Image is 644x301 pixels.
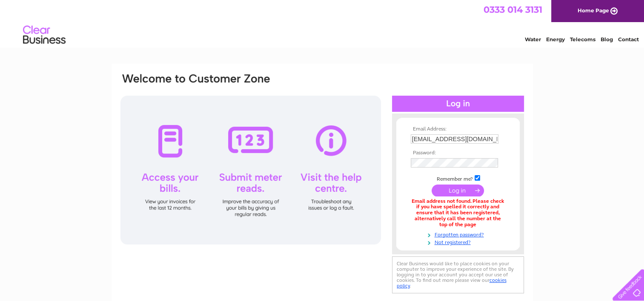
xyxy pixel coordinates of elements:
[409,150,507,156] th: Password:
[409,174,507,182] td: Remember me?
[392,256,524,293] div: Clear Business would like to place cookies on your computer to improve your experience of the sit...
[411,199,505,228] div: Email address not found. Please check if you have spelled it correctly and ensure that it has bee...
[121,5,524,41] div: Clear Business is a trading name of Verastar Limited (registered in [GEOGRAPHIC_DATA] No. 3667643...
[411,230,507,238] a: Forgotten password?
[525,36,541,43] a: Water
[432,185,484,196] input: Submit
[601,36,613,43] a: Blog
[546,36,565,43] a: Energy
[618,36,639,43] a: Contact
[484,4,542,15] a: 0333 014 3131
[411,238,507,246] a: Not registered?
[23,22,66,48] img: logo.png
[409,126,507,132] th: Email Address:
[570,36,595,43] a: Telecoms
[397,277,507,289] a: cookies policy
